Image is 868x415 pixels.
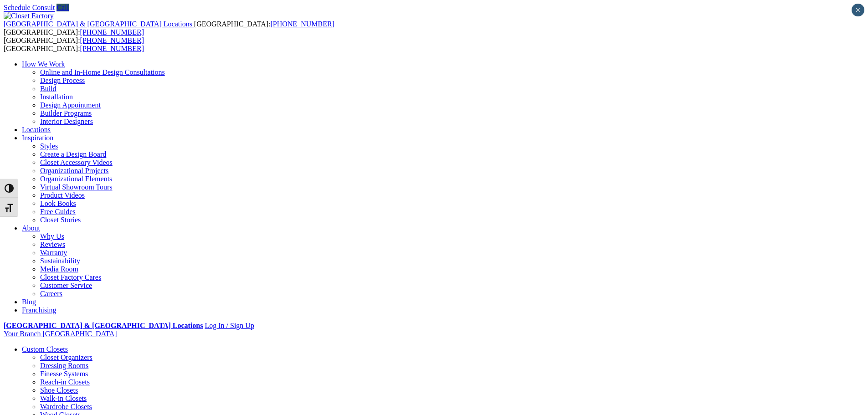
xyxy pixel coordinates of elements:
span: Your Branch [4,330,41,338]
a: [GEOGRAPHIC_DATA] & [GEOGRAPHIC_DATA] Locations [4,20,194,28]
a: Schedule Consult [4,4,55,11]
a: Walk-in Closets [40,395,87,402]
a: Closet Organizers [40,354,92,361]
a: [PHONE_NUMBER] [80,45,144,52]
a: Call [56,4,69,11]
a: Virtual Showroom Tours [40,183,113,191]
a: Organizational Projects [40,167,108,174]
a: How We Work [22,60,65,68]
a: Styles [40,142,58,150]
span: [GEOGRAPHIC_DATA] [42,330,117,338]
a: Online and In-Home Design Consultations [40,68,165,76]
span: [GEOGRAPHIC_DATA]: [GEOGRAPHIC_DATA]: [4,20,334,36]
a: Builder Programs [40,109,92,117]
a: Careers [40,290,62,297]
a: Interior Designers [40,118,93,125]
button: Close [852,4,864,16]
a: Organizational Elements [40,175,112,183]
a: Create a Design Board [40,150,106,158]
a: Customer Service [40,282,92,289]
a: Inspiration [22,134,53,142]
a: About [22,224,40,232]
a: [PHONE_NUMBER] [270,20,334,28]
a: Shoe Closets [40,386,78,394]
a: Log In / Sign Up [205,322,254,329]
a: Design Appointment [40,101,101,109]
a: Wardrobe Closets [40,403,92,410]
a: Warranty [40,249,67,256]
img: Closet Factory [4,12,54,20]
a: Custom Closets [22,345,68,353]
a: [PHONE_NUMBER] [80,28,144,36]
a: Look Books [40,200,76,207]
a: Reach-in Closets [40,378,90,386]
a: Blog [22,298,36,306]
a: Build [40,85,56,92]
a: Installation [40,93,73,101]
a: Free Guides [40,208,76,215]
a: Why Us [40,232,64,240]
a: Product Videos [40,191,85,199]
a: Sustainability [40,257,80,265]
a: Media Room [40,265,78,273]
a: Finesse Systems [40,370,88,378]
a: Dressing Rooms [40,362,88,369]
a: Closet Factory Cares [40,273,101,281]
a: [PHONE_NUMBER] [80,36,144,44]
a: Locations [22,126,51,133]
span: [GEOGRAPHIC_DATA]: [GEOGRAPHIC_DATA]: [4,36,144,52]
a: Closet Stories [40,216,81,224]
a: [GEOGRAPHIC_DATA] & [GEOGRAPHIC_DATA] Locations [4,322,203,329]
a: Design Process [40,77,85,84]
a: Reviews [40,241,65,248]
a: Your Branch [GEOGRAPHIC_DATA] [4,330,117,338]
span: [GEOGRAPHIC_DATA] & [GEOGRAPHIC_DATA] Locations [4,20,192,28]
a: Franchising [22,306,56,314]
a: Closet Accessory Videos [40,159,113,166]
